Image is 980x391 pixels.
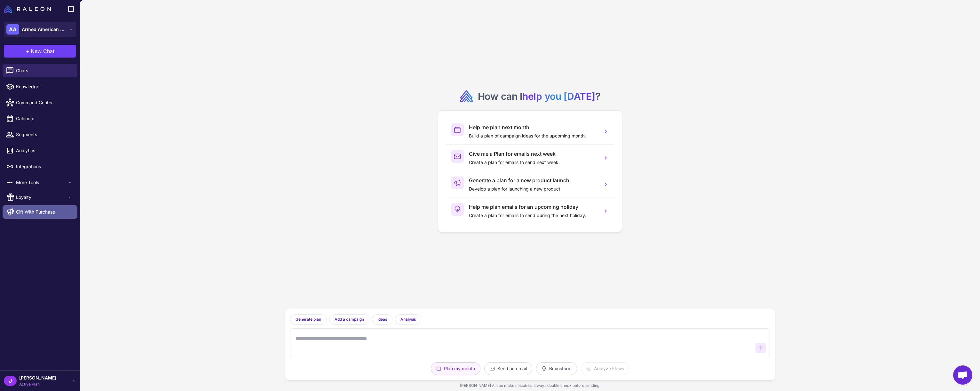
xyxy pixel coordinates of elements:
[16,83,72,90] span: Knowledge
[6,24,19,35] div: AA
[329,314,369,325] button: Add a campaign
[469,185,597,192] p: Develop a plan for launching a new product.
[16,99,72,106] span: Command Center
[478,90,600,103] h2: How can I ?
[16,194,67,201] span: Loyalty
[16,131,72,138] span: Segments
[3,205,77,219] a: Gift With Purchase
[469,203,597,211] h3: Help me plan emails for an upcoming holiday
[16,147,72,154] span: Analytics
[3,64,77,77] a: Chats
[522,90,595,102] span: help you [DATE]
[469,132,597,139] p: Build a plan of campaign ideas for the upcoming month.
[3,160,77,173] a: Integrations
[22,26,67,33] span: Armed American Supply
[16,179,67,186] span: More Tools
[431,362,480,375] button: Plan my month
[484,362,532,375] button: Send an email
[16,163,72,170] span: Integrations
[400,317,416,322] span: Analysis
[395,314,421,325] button: Analysis
[285,380,775,391] div: [PERSON_NAME] AI can make mistakes, always double check before sending.
[469,150,597,158] h3: Give me a Plan for emails next week
[469,212,597,219] p: Create a plan for emails to send during the next holiday.
[469,176,597,184] h3: Generate a plan for a new product launch
[296,317,321,322] span: Generate plan
[4,5,51,13] img: Raleon Logo
[3,80,77,93] a: Knowledge
[19,374,56,381] span: [PERSON_NAME]
[335,317,364,322] span: Add a campaign
[4,45,76,58] button: +New Chat
[953,365,972,385] a: Open chat
[469,123,597,131] h3: Help me plan next month
[19,381,56,387] span: Active Plan
[16,208,55,215] span: Gift With Purchase
[469,159,597,166] p: Create a plan for emails to send next week.
[26,47,29,55] span: +
[16,115,72,122] span: Calendar
[372,314,392,325] button: Ideas
[3,96,77,109] a: Command Center
[3,112,77,125] a: Calendar
[290,314,327,325] button: Generate plan
[16,67,72,74] span: Chats
[31,47,54,55] span: New Chat
[377,317,387,322] span: Ideas
[3,144,77,157] a: Analytics
[3,128,77,141] a: Segments
[4,376,17,386] div: J
[536,362,577,375] button: Brainstorm
[581,362,629,375] button: Analyze Flows
[4,22,76,37] button: AAArmed American Supply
